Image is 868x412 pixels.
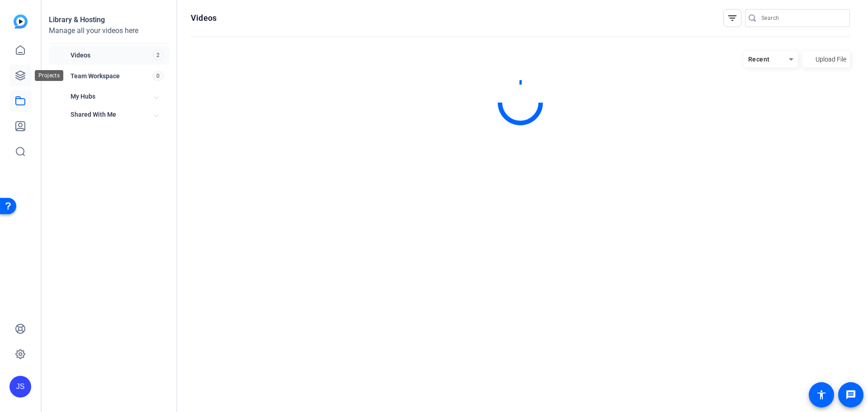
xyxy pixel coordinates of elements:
[845,389,856,400] mat-icon: message
[727,13,738,24] mat-icon: filter_list
[761,13,843,24] input: Search
[71,51,152,60] span: Videos
[748,56,770,63] span: Recent
[14,14,28,28] img: blue-gradient.svg
[71,92,135,101] span: My Hubs
[802,51,850,67] button: Upload File
[9,376,31,398] div: JS
[49,25,169,36] div: Manage all your videos here
[816,389,827,400] mat-icon: accessibility
[49,87,169,105] mat-expansion-panel-header: My Hubs
[152,50,164,60] span: 2
[152,71,164,81] span: 0
[49,14,169,25] div: Library & Hosting
[71,71,152,81] span: Team Workspace
[71,110,155,119] span: Shared With Me
[191,13,217,24] h1: Videos
[49,105,169,123] mat-expansion-panel-header: Shared With Me
[35,70,63,81] div: Projects
[816,55,846,64] span: Upload File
